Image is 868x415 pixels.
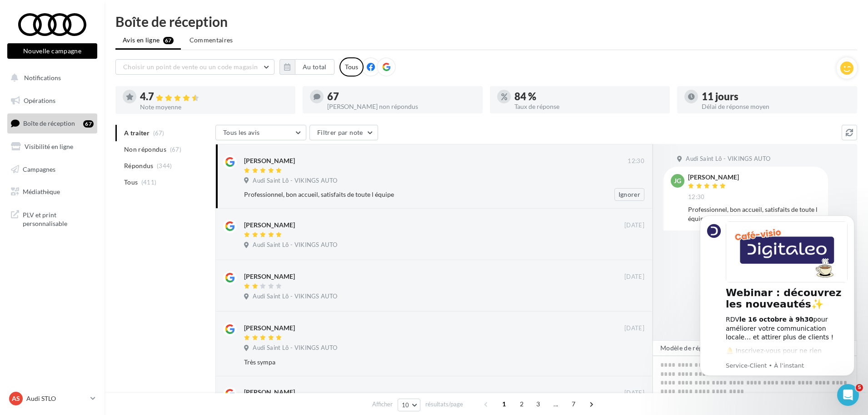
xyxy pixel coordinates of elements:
[124,161,154,170] span: Répondus
[5,160,99,179] a: Campagnes
[398,399,421,411] button: 10
[5,91,99,110] a: Opérations
[123,63,258,71] span: Choisir un point de vente ou un code magasin
[25,143,73,150] span: Visibilité en ligne
[497,397,511,411] span: 1
[624,324,644,333] span: [DATE]
[688,193,705,201] span: 12:30
[244,323,295,333] div: [PERSON_NAME]
[124,145,166,154] span: Non répondus
[170,146,181,153] span: (67)
[402,401,409,409] span: 10
[24,74,61,82] span: Notifications
[653,340,732,356] button: Modèle de réponse
[279,59,334,75] button: Au total
[124,178,138,187] span: Tous
[215,125,306,140] button: Tous les avis
[140,104,288,110] div: Note moyenne
[244,358,585,367] div: Très sympa
[686,155,770,163] span: Audi Saint Lô - VIKINGS AUTO
[253,177,337,185] span: Audi Saint Lô - VIKINGS AUTO
[7,43,97,59] button: Nouvelle campagne
[549,397,563,411] span: ...
[514,103,663,110] div: Taux de réponse
[339,57,364,77] div: Tous
[5,205,99,232] a: PLV et print personnalisable
[190,36,233,45] span: Commentaires
[5,137,99,156] a: Visibilité en ligne
[674,176,681,185] span: JG
[253,344,337,352] span: Audi Saint Lô - VIKINGS AUTO
[5,113,99,133] a: Boîte de réception67
[624,389,644,397] span: [DATE]
[624,221,644,230] span: [DATE]
[837,384,859,406] iframe: Intercom live chat
[514,397,529,411] span: 2
[115,15,857,28] div: Boîte de réception
[244,272,295,281] div: [PERSON_NAME]
[115,59,274,75] button: Choisir un point de vente ou un code magasin
[244,190,585,199] div: Professionnel, bon accueil, satisfaits de toute l équipe
[327,103,475,110] div: [PERSON_NAME] non répondus
[244,388,295,397] div: [PERSON_NAME]
[5,182,99,201] a: Médiathèque
[23,119,75,127] span: Boîte de réception
[12,394,20,403] span: AS
[223,128,260,136] span: Tous les avis
[688,174,739,180] div: [PERSON_NAME]
[23,209,94,228] span: PLV et print personnalisable
[5,68,95,87] button: Notifications
[425,400,463,409] span: résultats/page
[686,204,868,410] iframe: Intercom notifications message
[157,162,172,169] span: (344)
[856,384,863,391] span: 5
[702,92,850,102] div: 11 jours
[628,157,644,165] span: 12:30
[372,400,393,409] span: Afficher
[83,120,94,128] div: 67
[624,273,644,281] span: [DATE]
[7,390,97,407] a: AS Audi STLO
[244,156,295,165] div: [PERSON_NAME]
[140,92,288,102] div: 4.7
[23,188,60,195] span: Médiathèque
[531,397,545,411] span: 3
[141,179,157,186] span: (411)
[309,125,378,140] button: Filtrer par note
[327,92,475,102] div: 67
[253,292,337,301] span: Audi Saint Lô - VIKINGS AUTO
[253,241,337,249] span: Audi Saint Lô - VIKINGS AUTO
[295,59,334,75] button: Au total
[566,397,581,411] span: 7
[514,92,663,102] div: 84 %
[24,97,55,104] span: Opérations
[614,188,644,201] button: Ignorer
[26,394,87,403] p: Audi STLO
[702,103,850,110] div: Délai de réponse moyen
[23,165,55,173] span: Campagnes
[244,220,295,230] div: [PERSON_NAME]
